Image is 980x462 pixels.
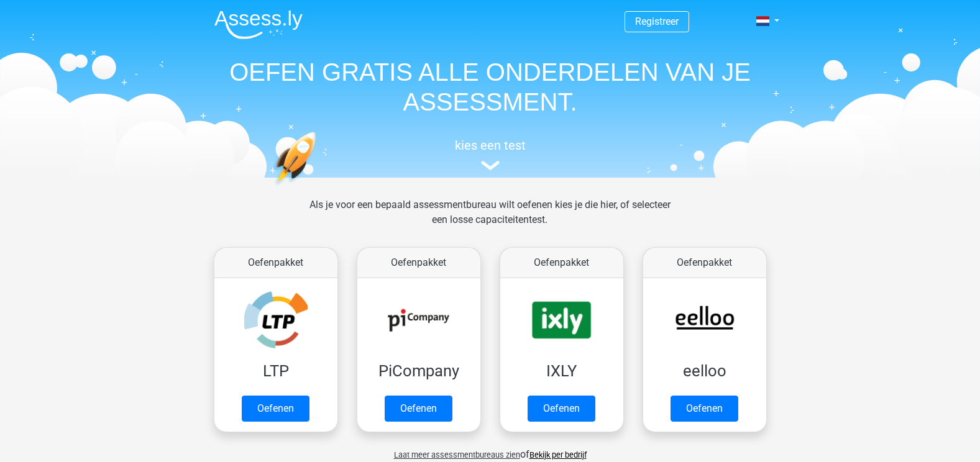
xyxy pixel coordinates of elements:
a: kies een test [204,138,776,171]
a: Oefenen [242,396,309,422]
a: Oefenen [385,396,452,422]
a: Oefenen [671,396,738,422]
img: oefenen [273,132,364,244]
h1: OEFEN GRATIS ALLE ONDERDELEN VAN JE ASSESSMENT. [204,57,776,117]
div: of [204,437,776,462]
img: Assessly [214,10,303,39]
a: Oefenen [528,396,595,422]
h5: kies een test [204,138,776,153]
img: assessment [481,161,500,170]
div: Als je voor een bepaald assessmentbureau wilt oefenen kies je die hier, of selecteer een losse ca... [300,197,680,242]
a: Bekijk per bedrijf [529,450,587,460]
span: Laat meer assessmentbureaus zien [394,450,520,460]
a: Registreer [635,16,679,27]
